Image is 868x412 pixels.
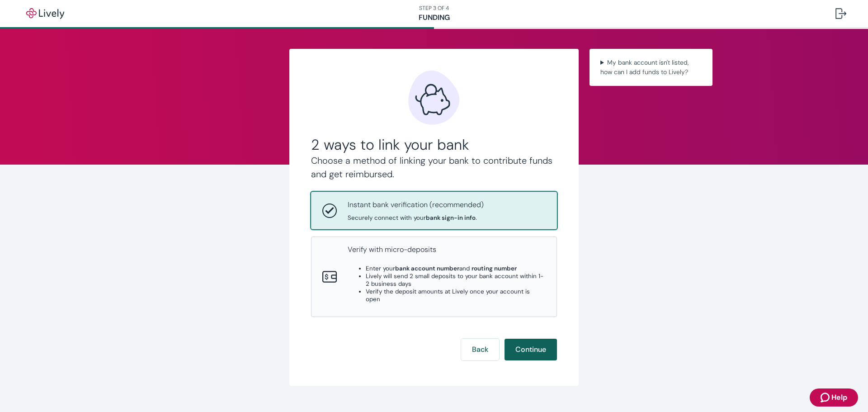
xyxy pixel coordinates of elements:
[831,392,847,403] span: Help
[311,136,557,154] h2: 2 ways to link your bank
[348,214,484,222] span: Securely connect with your .
[322,270,337,284] svg: Micro-deposits
[366,288,546,303] li: Verify the deposit amounts at Lively once your account is open
[311,192,557,229] button: Instant bank verificationInstant bank verification (recommended)Securely connect with yourbank si...
[426,214,476,222] strong: bank sign-in info
[597,56,705,79] summary: My bank account isn't listed, how can I add funds to Lively?
[348,199,484,210] p: Instant bank verification (recommended)
[20,8,71,19] img: Lively
[461,339,499,360] button: Back
[348,244,546,255] p: Verify with micro-deposits
[810,388,858,407] button: Zendesk support iconHelp
[366,272,546,288] li: Lively will send 2 small deposits to your bank account within 1-2 business days
[311,237,557,317] button: Micro-depositsVerify with micro-depositsEnter yourbank account numberand routing numberLively wil...
[322,204,337,218] svg: Instant bank verification
[311,154,557,181] h4: Choose a method of linking your bank to contribute funds and get reimbursed.
[472,265,517,272] strong: routing number
[821,392,831,403] svg: Zendesk support icon
[828,3,854,24] button: Log out
[505,339,557,360] button: Continue
[366,265,546,272] li: Enter your and
[395,265,459,272] strong: bank account number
